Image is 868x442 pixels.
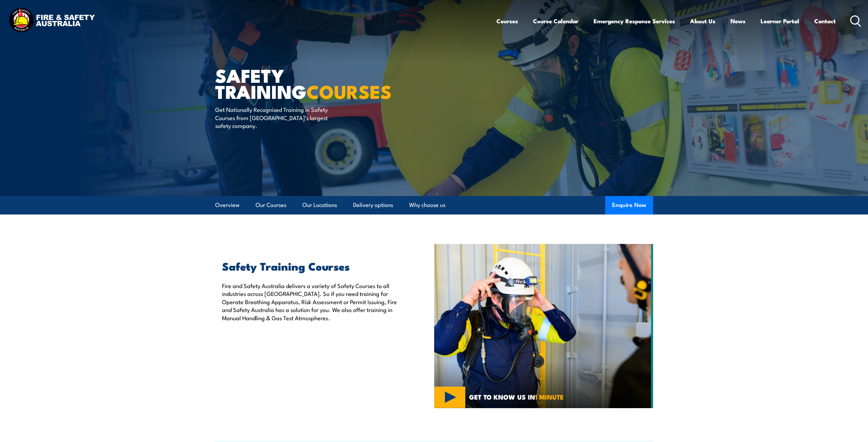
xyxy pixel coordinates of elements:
[690,12,715,30] a: About Us
[302,196,337,214] a: Our Locations
[215,67,384,99] h1: Safety Training
[307,77,392,105] strong: COURSES
[594,12,675,30] a: Emergency Response Services
[256,196,286,214] a: Our Courses
[730,12,746,30] a: News
[434,244,653,408] img: Safety Training COURSES (1)
[215,105,340,129] p: Get Nationally Recognised Training in Safety Courses from [GEOGRAPHIC_DATA]’s largest safety comp...
[222,261,403,271] h2: Safety Training Courses
[215,196,239,214] a: Overview
[761,12,799,30] a: Learner Portal
[409,196,445,214] a: Why choose us
[814,12,836,30] a: Contact
[469,394,564,400] span: GET TO KNOW US IN
[533,12,579,30] a: Course Calendar
[496,12,518,30] a: Courses
[353,196,393,214] a: Delivery options
[535,392,564,402] strong: 1 MINUTE
[605,196,653,214] button: Enquire Now
[222,282,403,322] p: Fire and Safety Australia delivers a variety of Safety Courses to all industries across [GEOGRAPH...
